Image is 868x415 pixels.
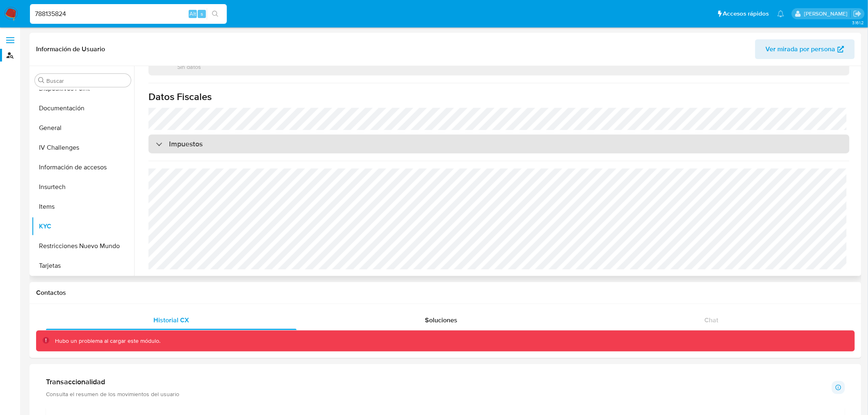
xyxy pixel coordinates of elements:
span: Chat [705,315,719,325]
h1: Contactos [36,289,855,297]
button: Restricciones Nuevo Mundo [32,236,134,256]
button: Tarjetas [32,256,134,276]
button: General [32,118,134,138]
h1: Información de Usuario [36,45,105,53]
button: Insurtech [32,177,134,197]
span: Alt [190,10,196,18]
span: Accesos rápidos [723,9,769,18]
button: search-icon [207,8,224,20]
h1: Datos Fiscales [148,91,850,103]
p: Hubo un problema al cargar este módulo. [55,337,160,345]
p: juanmanuel.andragnes@mercadolibre.com [804,10,850,18]
span: Historial CX [153,315,189,325]
div: Impuestos [148,135,850,153]
h3: Impuestos [169,139,203,148]
span: s [201,10,203,18]
p: Sin datos [177,63,214,71]
span: Ver mirada por persona [766,39,836,59]
button: IV Challenges [32,138,134,157]
button: Ver mirada por persona [755,39,855,59]
a: Notificaciones [777,10,784,17]
button: Información de accesos [32,157,134,177]
button: Items [32,197,134,217]
button: KYC [32,217,134,236]
button: Buscar [38,77,45,84]
a: Salir [853,9,862,18]
button: Documentación [32,98,134,118]
input: Buscar usuario o caso... [30,9,227,19]
input: Buscar [46,77,128,84]
span: Soluciones [425,315,458,325]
